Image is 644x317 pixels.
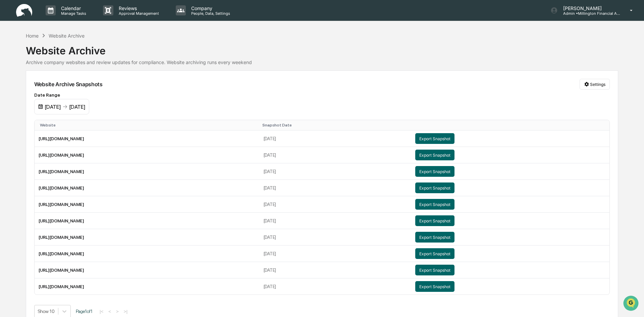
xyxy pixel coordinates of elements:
[259,278,411,295] td: [DATE]
[7,14,122,25] p: How can we help?
[45,104,61,110] div: [DATE]
[259,147,411,163] td: [DATE]
[49,33,85,39] div: Website Archive
[4,95,45,107] a: 🔎Data Lookup
[35,229,260,246] td: [URL][DOMAIN_NAME]
[17,31,111,38] input: Clear
[558,11,620,16] p: Admin • Millington Financial Advisors, LLC
[49,85,54,91] div: 🗄️
[114,53,122,61] button: Start new chat
[35,278,260,295] td: [URL][DOMAIN_NAME]
[623,295,641,313] iframe: Open customer support
[259,130,411,147] td: [DATE]
[415,182,454,193] button: Export Snapshot
[114,308,121,314] button: >
[7,85,12,91] div: 🖐️
[76,309,93,314] span: Page 1 of 1
[16,4,32,17] img: logo
[113,5,162,11] p: Reviews
[23,51,110,58] div: Start new chat
[580,79,610,90] button: Settings
[7,51,19,63] img: 1746055101610-c473b297-6a78-478c-a979-82029cc54cd1
[186,5,233,11] p: Company
[4,82,46,94] a: 🖐️Preclearance
[69,104,86,110] div: [DATE]
[186,11,233,16] p: People, Data, Settings
[415,199,454,210] button: Export Snapshot
[26,33,39,39] div: Home
[35,147,260,163] td: [URL][DOMAIN_NAME]
[35,196,260,213] td: [URL][DOMAIN_NAME]
[259,196,411,213] td: [DATE]
[415,248,454,259] button: Export Snapshot
[13,85,43,91] span: Preclearance
[38,104,43,109] img: calendar
[56,5,90,11] p: Calendar
[259,213,411,229] td: [DATE]
[415,166,454,177] button: Export Snapshot
[13,97,42,104] span: Data Lookup
[106,308,113,314] button: <
[259,229,411,246] td: [DATE]
[7,98,12,103] div: 🔎
[56,11,90,16] p: Manage Tasks
[34,92,89,98] div: Date Range
[262,123,409,127] div: Toggle SortBy
[40,123,257,127] div: Toggle SortBy
[122,308,129,314] button: >|
[415,281,454,292] button: Export Snapshot
[62,104,68,109] img: arrow right
[415,215,454,226] button: Export Snapshot
[415,265,454,275] button: Export Snapshot
[259,163,411,180] td: [DATE]
[35,130,260,147] td: [URL][DOMAIN_NAME]
[46,82,86,94] a: 🗄️Attestations
[47,113,81,119] a: Powered byPylon
[113,11,162,16] p: Approval Management
[26,59,618,65] div: Archive company websites and review updates for compliance. Website archiving runs every weekend
[35,213,260,229] td: [URL][DOMAIN_NAME]
[35,163,260,180] td: [URL][DOMAIN_NAME]
[26,39,618,57] div: Website Archive
[34,81,103,88] div: Website Archive Snapshots
[259,246,411,262] td: [DATE]
[35,262,260,278] td: [URL][DOMAIN_NAME]
[98,308,105,314] button: |<
[67,114,81,119] span: Pylon
[558,5,620,11] p: [PERSON_NAME]
[35,246,260,262] td: [URL][DOMAIN_NAME]
[259,180,411,196] td: [DATE]
[23,58,85,63] div: We're available if you need us!
[417,123,607,127] div: Toggle SortBy
[259,262,411,278] td: [DATE]
[415,232,454,243] button: Export Snapshot
[35,180,260,196] td: [URL][DOMAIN_NAME]
[415,150,454,160] button: Export Snapshot
[55,85,83,91] span: Attestations
[415,133,454,144] button: Export Snapshot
